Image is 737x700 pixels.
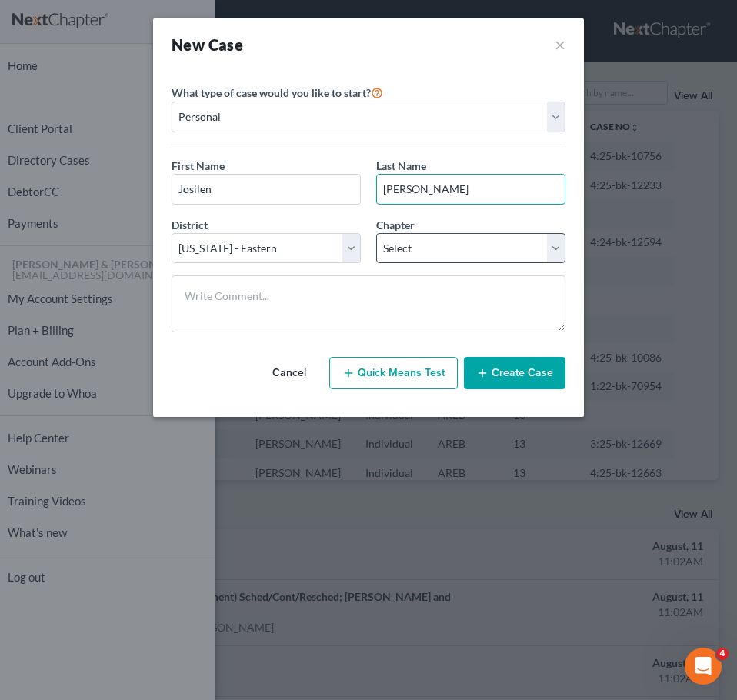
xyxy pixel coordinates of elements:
span: Last Name [376,159,426,172]
label: What type of case would you like to start? [172,83,383,102]
input: Enter First Name [172,175,360,204]
iframe: Intercom live chat [685,648,722,685]
button: × [555,34,565,55]
span: 4 [716,648,729,660]
strong: New Case [172,35,243,54]
span: First Name [172,159,225,172]
span: District [172,218,208,232]
button: Create Case [464,357,565,389]
button: Cancel [255,358,323,388]
input: Enter Last Name [377,175,565,204]
span: Chapter [376,218,415,232]
button: Quick Means Test [329,357,458,389]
